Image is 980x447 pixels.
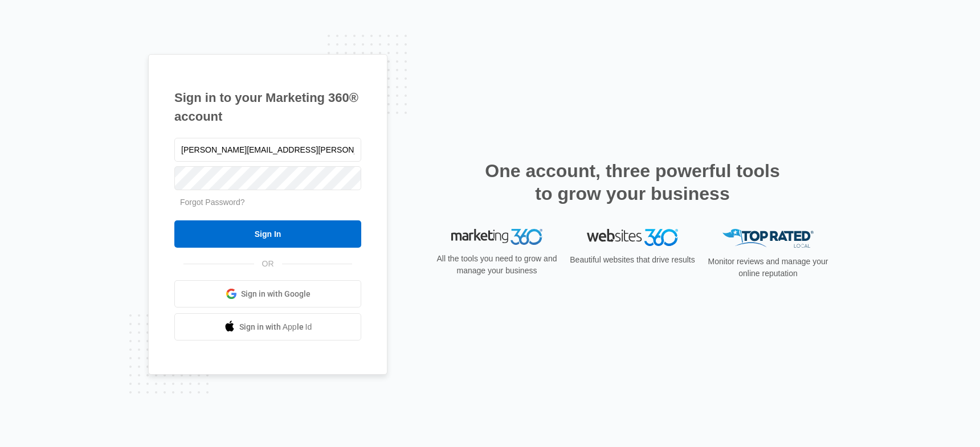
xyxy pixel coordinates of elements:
[569,254,696,266] p: Beautiful websites that drive results
[174,280,361,307] a: Sign in with Google
[254,258,282,270] span: OR
[174,88,361,126] h1: Sign in to your Marketing 360® account
[180,198,245,207] a: Forgot Password?
[174,220,361,248] input: Sign In
[704,256,832,280] p: Monitor reviews and manage your online reputation
[174,313,361,341] a: Sign in with Apple Id
[481,159,783,205] h2: One account, three powerful tools to grow your business
[241,288,311,300] span: Sign in with Google
[451,229,542,245] img: Marketing 360
[722,229,814,248] img: Top Rated Local
[239,321,312,333] span: Sign in with Apple Id
[433,253,561,277] p: All the tools you need to grow and manage your business
[174,138,361,162] input: Email
[587,229,678,245] img: Websites 360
